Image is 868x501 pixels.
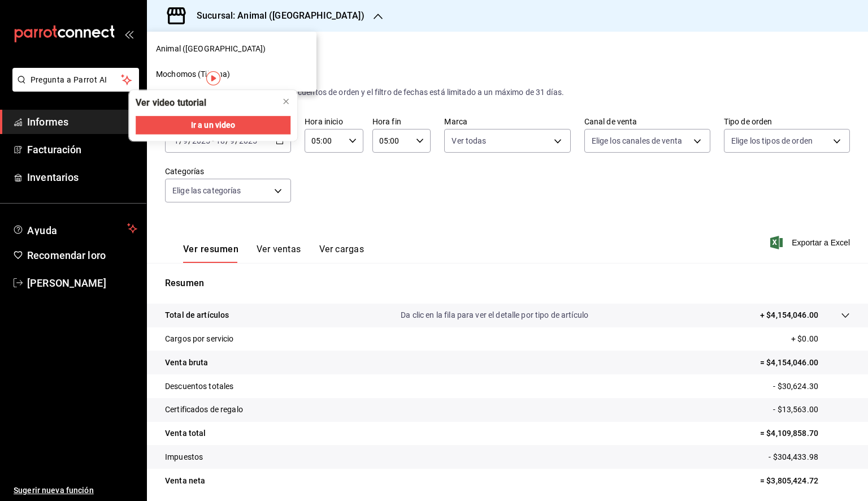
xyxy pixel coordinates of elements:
[156,44,266,53] font: Animal ([GEOGRAPHIC_DATA])
[147,62,316,87] div: Mochomos (Tijuana)
[136,97,206,108] font: Ver video tutorial
[206,71,220,85] img: Marcador de información sobre herramientas
[147,36,316,62] div: Animal ([GEOGRAPHIC_DATA])
[156,70,230,79] font: Mochomos (Tijuana)
[191,120,236,129] font: Ir a un video
[277,92,295,110] button: cerca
